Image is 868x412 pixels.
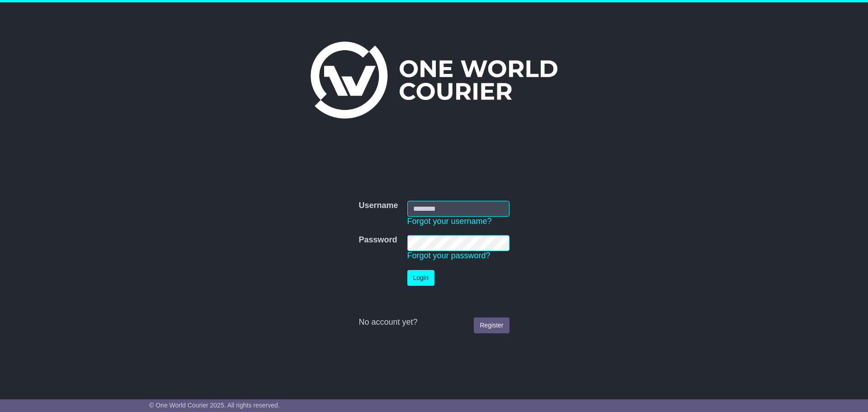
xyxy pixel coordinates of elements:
label: Password [359,235,397,245]
span: © One World Courier 2025. All rights reserved. [149,402,280,409]
div: No account yet? [359,317,509,327]
label: Username [359,201,398,211]
a: Forgot your username? [407,217,492,226]
button: Login [407,270,434,286]
img: One World [311,42,557,118]
a: Forgot your password? [407,251,491,260]
a: Register [474,317,509,333]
